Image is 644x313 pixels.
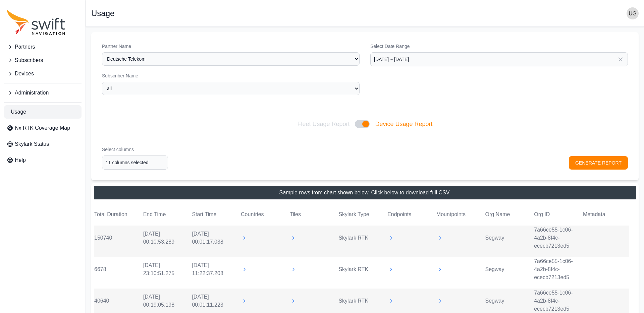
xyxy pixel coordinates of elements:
td: 40640 [94,297,140,305]
h2: Sample rows from chart shown below. Click below to download full CSV. [279,189,451,197]
td: 2025-07-22 11:22:37.208 [192,261,238,278]
td: Segway [485,234,531,242]
td: 2025-07-07 00:10:53.289 [143,230,189,246]
input: option [102,155,168,170]
th: Total Duration [94,210,140,219]
th: Start Time [192,210,238,219]
td: Segway [485,297,531,305]
td: Skylark RTK [338,265,384,274]
td: [NXRTK-MSM5] [436,234,482,242]
td: [15] [289,234,336,242]
span: Help [15,156,26,164]
h1: Usage [91,9,114,17]
td: [14] [289,297,336,305]
td: [NXRTK-MSM5] [436,266,482,273]
a: Skylark Status [4,137,82,151]
th: Mountpoints [436,210,482,219]
th: End Time [143,210,189,219]
td: undefined [583,269,629,270]
img: user photo [627,7,639,19]
th: Metadata [583,210,629,219]
span: Usage [11,108,26,116]
td: [FRA] [240,297,287,305]
td: 2025-07-07 00:19:05.198 [143,293,189,309]
span: Partners [15,43,35,51]
span: Nx RTK Coverage Map [15,124,70,132]
td: 2025-06-30 00:01:17.038 [192,230,238,246]
span: Devices [15,70,34,78]
td: 2025-06-30 00:01:11.223 [192,293,238,309]
select: Subscriber [102,82,360,95]
select: Partner Name [102,52,360,66]
td: Skylark RTK [338,297,384,305]
td: 2025-07-30 23:10:51.275 [143,261,189,278]
th: Countries [240,210,287,219]
td: 150740 [94,234,140,242]
a: Usage [4,105,82,119]
td: 7a66ce55-1c06-4a2b-8f4c-ececb7213ed5 [534,257,580,282]
td: 6678 [94,265,140,274]
td: undefined [583,301,629,301]
th: Org Name [485,210,531,219]
td: [caster.eu-prod-all-freq-12.cs.swiftnav.com] [387,266,433,273]
label: Select columns [102,146,168,153]
a: Nx RTK Coverage Map [4,121,82,135]
span: Administration [15,89,49,97]
td: 7a66ce55-1c06-4a2b-8f4c-ececb7213ed5 [534,226,580,250]
td: Skylark RTK [338,234,384,242]
button: GENERATE REPORT [569,156,628,170]
input: YYYY-MM-DD ~ YYYY-MM-DD [370,52,628,66]
td: [NXRTK-MSM5] [436,297,482,305]
label: Partner Name [102,43,360,50]
span: Subscribers [15,56,43,64]
button: Devices [4,67,82,80]
span: Device Usage Report [375,119,432,129]
label: Select Date Range [370,43,628,50]
button: Administration [4,86,82,100]
th: Endpoints [387,210,433,219]
span: Skylark Status [15,140,49,148]
button: Partners [4,40,82,54]
th: Skylark Type [338,210,384,219]
label: Subscriber Name [102,72,360,79]
td: [DEU] [240,266,287,273]
a: Help [4,153,82,167]
td: [caster.eu-prod-all-freq-12.cs.swiftnav.com] [387,234,433,242]
td: [DEU] [240,234,287,242]
td: Segway [485,265,531,274]
td: undefined [583,238,629,238]
span: Fleet Usage Report [297,119,350,129]
th: Org ID [534,210,580,219]
td: [caster.eu-prod-all-freq-12.cs.swiftnav.com] [387,297,433,305]
button: Subscribers [4,54,82,67]
th: Tiles [289,210,336,219]
td: [21] [289,266,336,273]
